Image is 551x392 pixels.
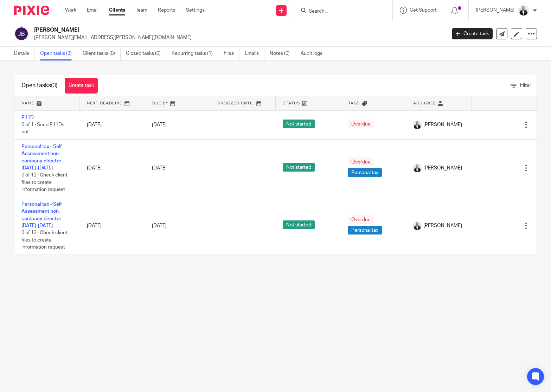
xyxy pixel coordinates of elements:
span: [PERSON_NAME] [423,165,462,172]
span: Not started [283,220,315,229]
a: Notes (0) [270,47,295,60]
span: Overdue [348,215,374,224]
a: Audit logs [301,47,328,60]
span: 0 of 12 · Check client files to create information request [21,173,68,192]
img: _SKY9589-Edit-2.jpeg [413,121,422,129]
span: [DATE] [152,122,167,127]
input: Search [308,8,371,15]
a: Work [65,7,76,14]
td: [DATE] [80,139,145,197]
a: Recurring tasks (1) [172,47,218,60]
span: Not started [283,163,315,172]
img: Pixie [14,6,49,15]
img: _SKY9589-Edit-2.jpeg [518,5,529,16]
a: Personal tax - Self Assessment non company director - [DATE]-[DATE] [21,144,64,171]
a: Client tasks (0) [83,47,121,60]
a: Clients [109,7,125,14]
a: Details [14,47,35,60]
a: Email [87,7,98,14]
span: Personal tax [348,226,382,234]
span: Status [283,101,300,105]
span: [PERSON_NAME] [423,222,462,229]
td: [DATE] [80,110,145,139]
span: Overdue [348,120,374,128]
h1: Open tasks [21,82,58,89]
span: [PERSON_NAME] [423,121,462,128]
span: Overdue [348,158,374,166]
a: Team [136,7,147,14]
span: 0 of 12 · Check client files to create information request [21,230,68,250]
span: Not started [283,120,315,128]
a: Emails [245,47,264,60]
p: [PERSON_NAME][EMAIL_ADDRESS][PERSON_NAME][DOMAIN_NAME] [34,34,441,41]
span: Tags [348,101,360,105]
span: Snoozed Until [217,101,254,105]
span: Filter [520,83,531,88]
span: Get Support [410,8,437,13]
a: Personal tax - Self Assessment non company director - [DATE]-[DATE] [21,202,64,228]
img: svg%3E [14,26,29,41]
a: Create task [452,28,493,39]
img: _SKY9589-Edit-2.jpeg [413,164,422,172]
span: [DATE] [152,223,167,228]
a: Reports [158,7,175,14]
a: Open tasks (3) [40,47,77,60]
p: [PERSON_NAME] [476,7,514,14]
a: Create task [65,78,98,94]
td: [DATE] [80,197,145,254]
a: Closed tasks (0) [126,47,166,60]
span: 0 of 1 · Send P11Ds out [21,122,64,135]
h2: [PERSON_NAME] [34,26,360,34]
a: Settings [186,7,205,14]
img: _SKY9589-Edit-2.jpeg [413,221,422,230]
span: Personal tax [348,168,382,177]
span: [DATE] [152,166,167,171]
a: P11D [21,115,34,120]
a: Files [224,47,239,60]
span: (3) [51,83,58,88]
